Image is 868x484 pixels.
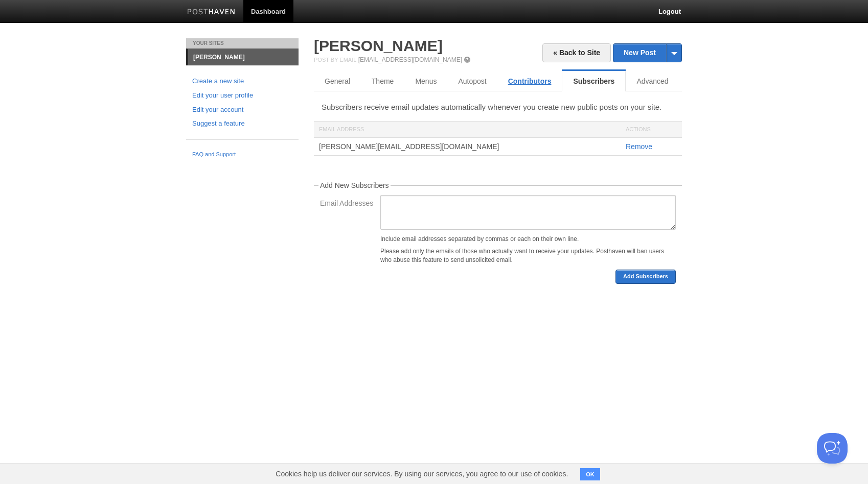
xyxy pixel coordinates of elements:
[192,76,292,87] a: Create a new site
[562,71,626,91] a: Subscribers
[192,150,292,159] a: FAQ and Support
[187,9,236,16] img: Posthaven-bar
[615,270,676,284] button: Add Subscribers
[265,464,578,484] span: Cookies help us deliver our services. By using our services, you agree to our use of cookies.
[192,118,292,129] a: Suggest a feature
[497,71,562,91] a: Contributors
[192,105,292,115] a: Edit your account
[318,182,391,189] legend: Add New Subscribers
[186,38,299,49] li: Your Sites
[314,122,559,137] div: Email Address
[380,236,676,242] div: Include email addresses separated by commas or each on their own line.
[626,71,679,91] a: Advanced
[447,71,497,91] a: Autopost
[380,247,676,264] p: Please add only the emails of those who actually want to receive your updates. Posthaven will ban...
[358,56,462,63] a: [EMAIL_ADDRESS][DOMAIN_NAME]
[817,433,848,464] iframe: Help Scout Beacon - Open
[580,468,600,480] button: OK
[404,71,447,91] a: Menus
[320,200,374,209] label: Email Addresses
[361,71,405,91] a: Theme
[192,90,292,101] a: Edit your user profile
[314,138,559,155] div: [PERSON_NAME][EMAIL_ADDRESS][DOMAIN_NAME]
[322,102,674,112] p: Subscribers receive email updates automatically whenever you create new public posts on your site.
[188,49,299,65] a: [PERSON_NAME]
[314,37,443,54] a: [PERSON_NAME]
[314,57,356,63] span: Post by Email
[542,43,611,62] a: « Back to Site
[626,142,652,151] a: Remove
[613,44,681,62] a: New Post
[314,71,361,91] a: General
[621,122,682,137] div: Actions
